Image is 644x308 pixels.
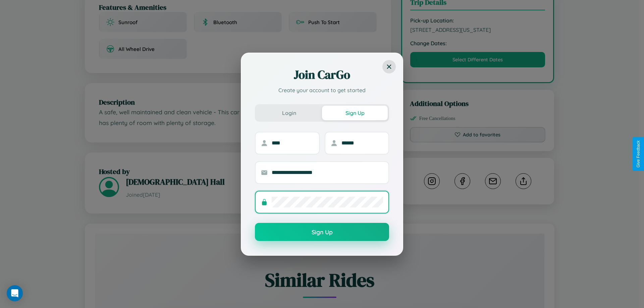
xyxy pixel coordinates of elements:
div: Open Intercom Messenger [7,285,23,301]
h2: Join CarGo [255,67,389,83]
p: Create your account to get started [255,86,389,94]
div: Give Feedback [636,140,641,168]
button: Login [256,106,322,120]
button: Sign Up [322,106,388,120]
button: Sign Up [255,223,389,241]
